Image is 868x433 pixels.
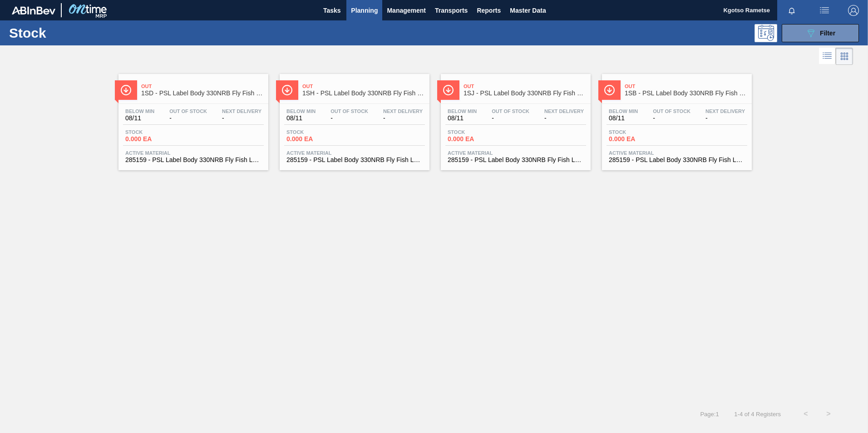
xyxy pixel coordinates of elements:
[125,108,154,114] span: Below Min
[448,157,584,163] span: 285159 - PSL Label Body 330NRB Fly Fish Lemon PU
[351,5,378,16] span: Planning
[286,115,316,122] span: 08/11
[492,108,529,114] span: Out Of Stock
[733,411,781,418] span: 1 - 4 of 4 Registers
[510,5,546,16] span: Master Data
[125,129,189,135] span: Stock
[625,90,747,97] span: 1SB - PSL Label Body 330NRB Fly Fish Lemon PU
[448,150,584,156] span: Active Material
[653,108,690,114] span: Out Of Stock
[782,24,859,42] button: Filter
[653,115,690,122] span: -
[273,67,434,170] a: ÍconeOut1SH - PSL Label Body 330NRB Fly Fish Lemon PUBelow Min08/11Out Of Stock-Next Delivery-Sto...
[383,115,423,122] span: -
[125,157,261,163] span: 285159 - PSL Label Body 330NRB Fly Fish Lemon PU
[286,129,350,135] span: Stock
[609,115,638,122] span: 08/11
[222,115,261,122] span: -
[777,4,806,17] button: Notifications
[705,115,745,122] span: -
[281,84,293,96] img: Ícone
[820,30,835,37] span: Filter
[302,84,425,89] span: Out
[448,115,477,122] span: 08/11
[609,129,672,135] span: Stock
[609,150,745,156] span: Active Material
[112,67,273,170] a: ÍconeOut1SD - PSL Label Body 330NRB Fly Fish Lemon PUBelow Min08/11Out Of Stock-Next Delivery-Sto...
[12,6,55,15] img: TNhmsLtSVTkK8tSr43FrP2fwEKptu5GPRR3wAAAABJRU5ErkJggg==
[435,5,468,16] span: Transports
[705,108,745,114] span: Next Delivery
[595,67,756,170] a: ÍconeOut1SB - PSL Label Body 330NRB Fly Fish Lemon PUBelow Min08/11Out Of Stock-Next Delivery-Sto...
[141,90,264,97] span: 1SD - PSL Label Body 330NRB Fly Fish Lemon PU
[286,157,423,163] span: 285159 - PSL Label Body 330NRB Fly Fish Lemon PU
[125,150,261,156] span: Active Material
[330,115,368,122] span: -
[755,24,777,42] div: Programming: no user selected
[286,108,316,114] span: Below Min
[387,5,426,16] span: Management
[448,136,511,143] span: 0.000 EA
[604,84,615,96] img: Ícone
[544,115,584,122] span: -
[383,108,423,114] span: Next Delivery
[330,108,368,114] span: Out Of Stock
[322,5,342,16] span: Tasks
[222,108,261,114] span: Next Delivery
[120,84,132,96] img: Ícone
[625,84,747,89] span: Out
[817,403,840,425] button: >
[434,67,595,170] a: ÍconeOut1SJ - PSL Label Body 330NRB Fly Fish Lemon PUBelow Min08/11Out Of Stock-Next Delivery-Sto...
[448,108,477,114] span: Below Min
[609,108,638,114] span: Below Min
[492,115,529,122] span: -
[169,108,207,114] span: Out Of Stock
[302,90,425,97] span: 1SH - PSL Label Body 330NRB Fly Fish Lemon PU
[125,115,154,122] span: 08/11
[169,115,207,122] span: -
[609,157,745,163] span: 285159 - PSL Label Body 330NRB Fly Fish Lemon PU
[819,5,830,16] img: userActions
[464,84,586,89] span: Out
[848,5,859,16] img: Logout
[544,108,584,114] span: Next Delivery
[125,136,189,143] span: 0.000 EA
[141,84,264,89] span: Out
[443,84,454,96] img: Ícone
[286,136,350,143] span: 0.000 EA
[286,150,423,156] span: Active Material
[819,48,836,65] div: List Vision
[9,28,145,38] h1: Stock
[609,136,672,143] span: 0.000 EA
[448,129,511,135] span: Stock
[700,411,719,418] span: Page : 1
[477,5,501,16] span: Reports
[794,403,817,425] button: <
[464,90,586,97] span: 1SJ - PSL Label Body 330NRB Fly Fish Lemon PU
[836,48,853,65] div: Card Vision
